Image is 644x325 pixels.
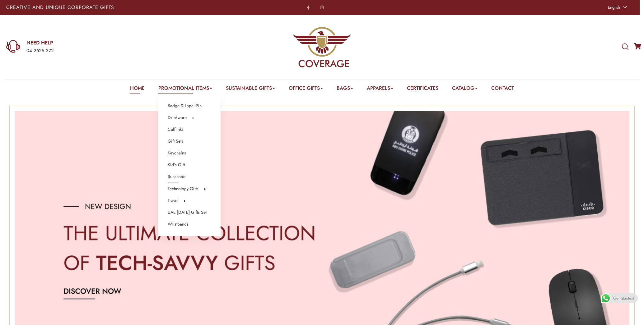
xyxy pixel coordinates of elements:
a: Cufflinks [168,126,184,134]
span: Get Quotes! [613,293,634,303]
a: Kid’s Gift [168,161,185,169]
span: English [608,4,620,10]
a: Office Gifts [289,85,323,94]
a: UAE [DATE] Gifts Set [168,208,207,217]
a: Contact [491,85,514,94]
a: Keychains [168,149,186,157]
p: Creative and Unique Corporate Gifts [6,5,254,10]
a: Gift Sets [168,137,183,145]
a: Wristbands [168,220,189,228]
a: Catalog [452,85,478,94]
a: Bags [337,85,353,94]
a: NEED HELP [26,39,212,46]
a: English [605,3,629,12]
a: Certificates [407,85,438,94]
a: Apparels [367,85,393,94]
a: Technology Gifts [168,185,198,193]
div: 04 2525 272 [26,47,212,55]
a: Home [130,85,145,94]
a: Travel [168,197,178,205]
a: Badge & Lapel Pin [168,102,202,110]
a: Sustainable Gifts [226,85,275,94]
a: Promotional Items [158,85,212,94]
a: Sunshade [168,173,185,181]
a: Drinkware [168,114,187,122]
